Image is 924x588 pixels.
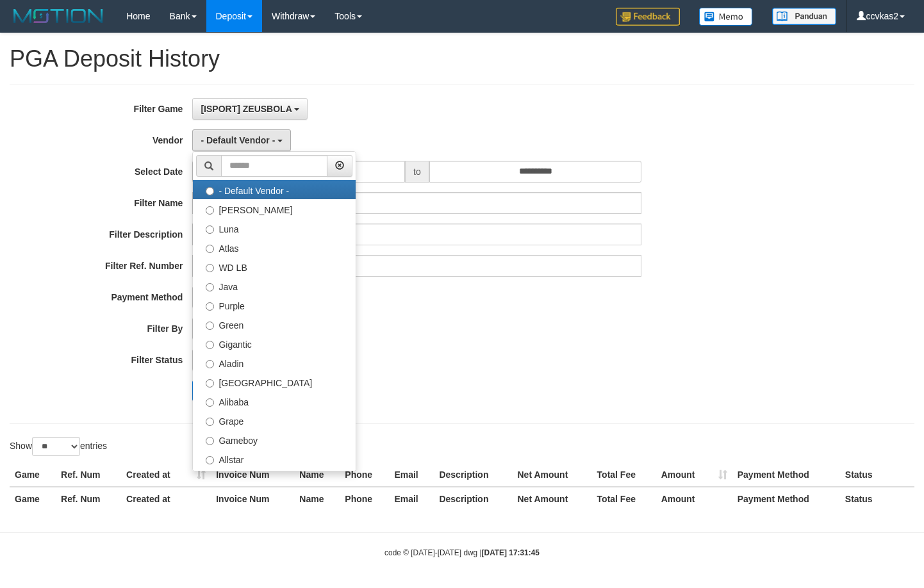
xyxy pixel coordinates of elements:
[206,456,214,464] input: Allstar
[193,391,356,411] label: Alibaba
[193,372,356,391] label: [GEOGRAPHIC_DATA]
[193,411,356,430] label: Grape
[206,379,214,388] input: [GEOGRAPHIC_DATA]
[294,463,340,487] th: Name
[193,295,356,314] label: Purple
[121,463,211,487] th: Created at
[193,430,356,449] label: Gameboy
[211,463,294,487] th: Invoice Num
[389,463,434,487] th: Email
[193,468,356,487] label: Xtr
[121,487,211,510] th: Created at
[193,180,356,199] label: - Default Vendor -
[434,463,512,487] th: Description
[10,463,56,487] th: Game
[405,161,429,183] span: to
[206,206,214,215] input: [PERSON_NAME]
[193,218,356,238] label: Luna
[772,8,836,25] img: panduan.png
[340,463,389,487] th: Phone
[206,322,214,330] input: Green
[193,257,356,276] label: WD LB
[482,548,540,557] strong: [DATE] 17:31:45
[340,487,389,510] th: Phone
[201,135,275,145] span: - Default Vendor -
[206,360,214,368] input: Aladin
[56,487,121,510] th: Ref. Num
[656,463,732,487] th: Amount
[434,487,512,510] th: Description
[193,276,356,295] label: Java
[592,487,656,510] th: Total Fee
[206,283,214,291] input: Java
[193,238,356,257] label: Atlas
[513,487,592,510] th: Net Amount
[10,487,56,510] th: Game
[192,129,291,151] button: - Default Vendor -
[389,487,434,510] th: Email
[206,437,214,445] input: Gameboy
[206,302,214,311] input: Purple
[732,487,840,510] th: Payment Method
[206,264,214,272] input: WD LB
[592,463,656,487] th: Total Fee
[211,487,294,510] th: Invoice Num
[616,8,680,26] img: Feedback.jpg
[206,187,214,195] input: - Default Vendor -
[513,463,592,487] th: Net Amount
[206,418,214,426] input: Grape
[294,487,340,510] th: Name
[10,6,107,26] img: MOTION_logo.png
[193,353,356,372] label: Aladin
[56,463,121,487] th: Ref. Num
[840,487,914,510] th: Status
[206,398,214,407] input: Alibaba
[206,341,214,349] input: Gigantic
[840,463,914,487] th: Status
[206,245,214,253] input: Atlas
[32,437,80,456] select: Showentries
[193,199,356,218] label: [PERSON_NAME]
[732,463,840,487] th: Payment Method
[193,334,356,353] label: Gigantic
[656,487,732,510] th: Amount
[699,8,753,26] img: Button%20Memo.svg
[193,314,356,334] label: Green
[10,437,107,456] label: Show entries
[206,225,214,234] input: Luna
[384,548,540,557] small: code © [DATE]-[DATE] dwg |
[10,46,914,72] h1: PGA Deposit History
[201,104,292,114] span: [ISPORT] ZEUSBOLA
[192,98,308,120] button: [ISPORT] ZEUSBOLA
[193,449,356,468] label: Allstar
